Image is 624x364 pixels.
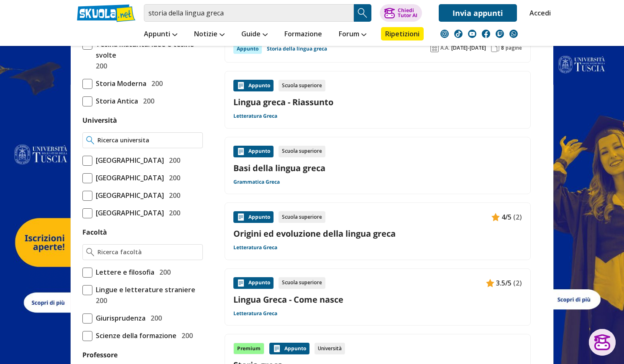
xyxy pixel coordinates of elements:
span: Storia Moderna [92,78,146,89]
a: Storia della lingua greca [267,44,327,54]
div: Scuola superiore [279,277,325,289]
a: Formazione [282,27,324,42]
div: Appunto [233,44,262,54]
img: Pagine [491,44,499,52]
a: Guide [239,27,270,42]
img: tiktok [454,30,463,38]
div: Appunto [233,80,274,91]
a: Letteratura Greca [233,310,277,317]
span: [GEOGRAPHIC_DATA] [92,155,164,166]
img: Appunti contenuto [237,213,245,221]
div: Università [315,343,345,354]
span: 200 [140,96,154,106]
div: Appunto [233,277,274,289]
a: Notizie [192,27,227,42]
span: 200 [92,61,107,71]
label: Università [82,116,117,125]
img: Appunti contenuto [491,213,500,221]
span: 200 [147,313,162,324]
a: Invia appunti [439,4,517,22]
label: Facoltà [82,227,107,237]
div: Appunto [233,146,274,157]
span: 200 [166,172,180,183]
span: 200 [156,267,171,278]
a: Lingua greca - Riassunto [233,96,522,108]
span: [DATE]-[DATE] [451,45,486,51]
div: Appunto [233,211,274,223]
span: Tesina maturità: idee e tesine svolte [92,39,203,61]
span: [GEOGRAPHIC_DATA] [92,172,164,183]
img: youtube [468,30,476,38]
div: Appunto [269,343,309,354]
img: Appunti contenuto [273,344,281,353]
input: Cerca appunti, riassunti o versioni [144,4,354,22]
img: Ricerca universita [86,136,94,144]
img: twitch [496,30,504,38]
img: facebook [482,30,490,38]
img: Appunti contenuto [237,81,245,90]
span: Lingue e letterature straniere [92,284,195,295]
span: [GEOGRAPHIC_DATA] [92,207,164,218]
label: Professore [82,350,118,359]
span: 200 [178,330,193,341]
img: Appunti contenuto [237,147,245,156]
span: 4/5 [501,212,511,222]
button: Search Button [354,4,371,22]
span: 200 [92,295,107,306]
div: Scuola superiore [279,146,325,157]
img: instagram [440,30,449,38]
span: Giurisprudenza [92,313,146,324]
span: 8 [501,45,504,51]
a: Ripetizioni [381,27,424,40]
a: Basi della lingua greca [233,162,522,174]
a: Forum [337,27,368,42]
input: Ricerca universita [97,136,199,144]
span: [GEOGRAPHIC_DATA] [92,190,164,201]
span: 200 [166,155,180,166]
div: Scuola superiore [279,80,325,91]
span: 200 [166,207,180,218]
a: Accedi [529,4,547,22]
div: Chiedi Tutor AI [398,8,417,18]
input: Ricerca facoltà [97,248,199,256]
span: 200 [148,78,163,89]
a: Letteratura Greca [233,113,277,119]
a: Lingua Greca - Come nasce [233,294,522,305]
span: Scienze della formazione [92,330,176,341]
img: Ricerca facoltà [86,248,94,256]
a: Grammatica Greca [233,179,280,185]
button: ChiediTutor AI [380,4,422,22]
span: Storia Antica [92,96,138,106]
img: Anno accademico [430,44,439,52]
span: 3.5/5 [496,278,511,288]
div: Scuola superiore [279,211,325,223]
span: Lettere e filosofia [92,267,154,278]
span: (2) [513,212,522,222]
a: Appunti [142,27,179,42]
img: Appunti contenuto [486,279,494,287]
div: Premium [233,343,264,354]
img: WhatsApp [509,30,518,38]
span: 200 [166,190,180,201]
img: Cerca appunti, riassunti o versioni [356,7,369,19]
img: Appunti contenuto [237,279,245,287]
span: (2) [513,278,522,288]
span: pagine [506,45,522,51]
span: A.A. [440,45,450,51]
a: Origini ed evoluzione della lingua greca [233,228,522,239]
a: Letteratura Greca [233,244,277,251]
